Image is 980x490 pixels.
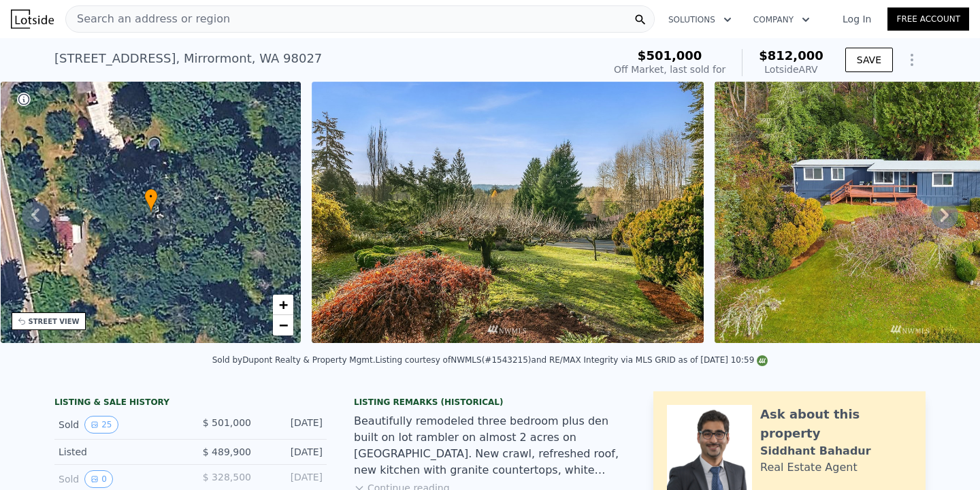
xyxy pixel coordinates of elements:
button: View historical data [84,470,113,488]
div: Listing courtesy of NWMLS (#1543215) and RE/MAX Integrity via MLS GRID as of [DATE] 10:59 [376,355,768,365]
div: LISTING & SALE HISTORY [54,397,327,410]
div: Sold [59,470,180,488]
span: Search an address or region [66,11,230,27]
div: Off Market, last sold for [614,63,725,76]
button: SAVE [845,48,893,72]
span: $812,000 [759,48,823,63]
div: Lotside ARV [759,63,823,76]
button: Solutions [657,7,742,32]
a: Zoom out [273,315,293,336]
div: [DATE] [262,416,323,434]
div: Sold [59,416,180,434]
div: [DATE] [262,470,323,488]
img: NWMLS Logo [757,355,768,366]
button: Company [742,7,821,32]
div: Listed [59,445,180,459]
button: Show Options [898,46,926,73]
div: [DATE] [262,445,323,459]
div: [STREET_ADDRESS] , Mirrormont , WA 98027 [54,49,322,68]
span: $ 501,000 [203,417,251,428]
a: Zoom in [273,295,293,315]
span: $ 489,900 [203,446,251,457]
span: $501,000 [638,48,702,63]
img: Lotside [11,10,54,29]
span: $ 328,500 [203,472,251,483]
span: − [279,316,288,333]
img: Sale: 115433746 Parcel: 98174429 [312,82,704,343]
div: Ask about this property [760,405,912,443]
button: View historical data [84,416,118,434]
span: + [279,296,288,313]
div: Beautifully remodeled three bedroom plus den built on lot rambler on almost 2 acres on [GEOGRAPHI... [354,413,626,478]
div: Siddhant Bahadur [760,443,871,459]
a: Log In [826,12,887,26]
div: Real Estate Agent [760,459,857,476]
a: Free Account [887,7,969,31]
div: • [144,189,158,212]
div: Sold by Dupont Realty & Property Mgmt . [212,355,376,365]
div: Listing Remarks (Historical) [354,397,626,408]
div: STREET VIEW [29,316,80,327]
span: • [144,191,158,203]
